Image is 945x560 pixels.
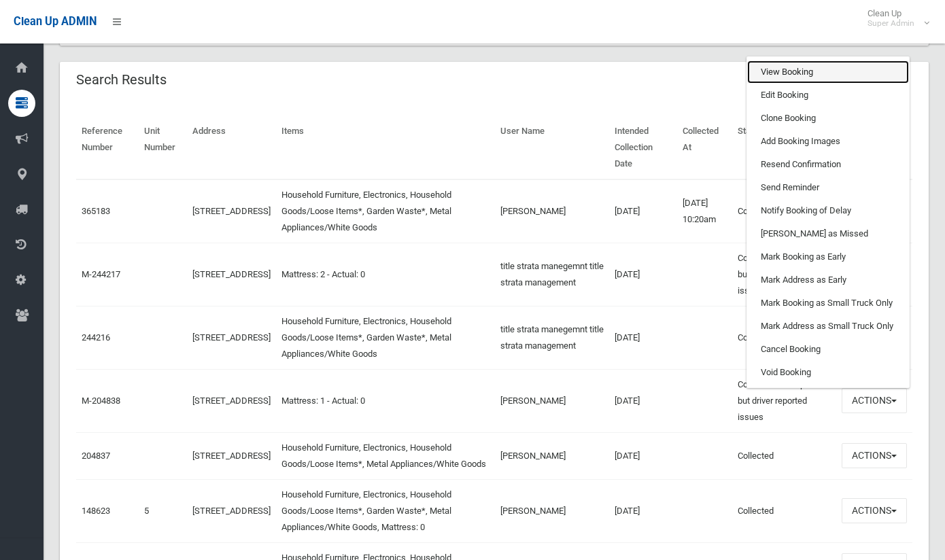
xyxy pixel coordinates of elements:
td: Collected [732,432,836,479]
a: 244216 [82,332,110,343]
a: M-244217 [82,269,120,279]
a: 204837 [82,451,110,461]
td: Collected [732,306,836,369]
a: Clone Booking [747,107,909,130]
td: [DATE] [609,243,676,306]
a: [STREET_ADDRESS] [192,332,271,343]
td: [PERSON_NAME] [495,432,610,479]
th: Collected At [677,116,732,179]
a: [PERSON_NAME] as Missed [747,222,909,245]
a: 148623 [82,506,110,516]
a: [STREET_ADDRESS] [192,206,271,216]
td: title strata manegemnt title strata management [495,243,610,306]
a: [STREET_ADDRESS] [192,506,271,516]
td: [DATE] [609,179,676,243]
a: 365183 [82,206,110,216]
a: Cancel Booking [747,338,909,361]
td: [PERSON_NAME] [495,369,610,432]
th: Reference Number [76,116,139,179]
a: View Booking [747,60,909,84]
td: Mattress: 2 - Actual: 0 [276,243,495,306]
td: Collected [732,179,836,243]
a: [STREET_ADDRESS] [192,396,271,406]
button: Actions [842,443,907,468]
td: Household Furniture, Electronics, Household Goods/Loose Items*, Metal Appliances/White Goods [276,432,495,479]
a: Void Booking [747,361,909,384]
a: [STREET_ADDRESS] [192,269,271,279]
th: Unit Number [139,116,187,179]
td: [DATE] [609,306,676,369]
td: Household Furniture, Electronics, Household Goods/Loose Items*, Garden Waste*, Metal Appliances/W... [276,479,495,542]
button: Actions [842,388,907,413]
a: Mark Address as Early [747,268,909,292]
a: Send Reminder [747,176,909,199]
td: Mattress: 1 - Actual: 0 [276,369,495,432]
a: Edit Booking [747,84,909,107]
a: [STREET_ADDRESS] [192,451,271,461]
header: Search Results [60,67,183,93]
span: Clean Up [861,8,928,29]
th: Items [276,116,495,179]
td: Collection attempted but driver reported issues [732,243,836,306]
td: [DATE] [609,369,676,432]
small: Super Admin [867,18,914,29]
th: Address [187,116,276,179]
a: Mark Address as Small Truck Only [747,315,909,338]
a: Resend Confirmation [747,153,909,176]
th: User Name [495,116,610,179]
td: Collection attempted but driver reported issues [732,369,836,432]
a: Add Booking Images [747,130,909,153]
a: Mark Booking as Small Truck Only [747,292,909,315]
td: title strata manegemnt title strata management [495,306,610,369]
a: Mark Booking as Early [747,245,909,268]
td: [PERSON_NAME] [495,479,610,542]
td: Household Furniture, Electronics, Household Goods/Loose Items*, Garden Waste*, Metal Appliances/W... [276,179,495,243]
button: Actions [842,498,907,523]
td: Household Furniture, Electronics, Household Goods/Loose Items*, Garden Waste*, Metal Appliances/W... [276,306,495,369]
td: [DATE] 10:20am [677,179,732,243]
span: Clean Up ADMIN [14,15,97,28]
a: Notify Booking of Delay [747,199,909,222]
td: Collected [732,479,836,542]
td: [DATE] [609,432,676,479]
th: Status [732,116,836,179]
td: [DATE] [609,479,676,542]
th: Intended Collection Date [609,116,676,179]
a: M-204838 [82,396,120,406]
td: 5 [139,479,187,542]
td: [PERSON_NAME] [495,179,610,243]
